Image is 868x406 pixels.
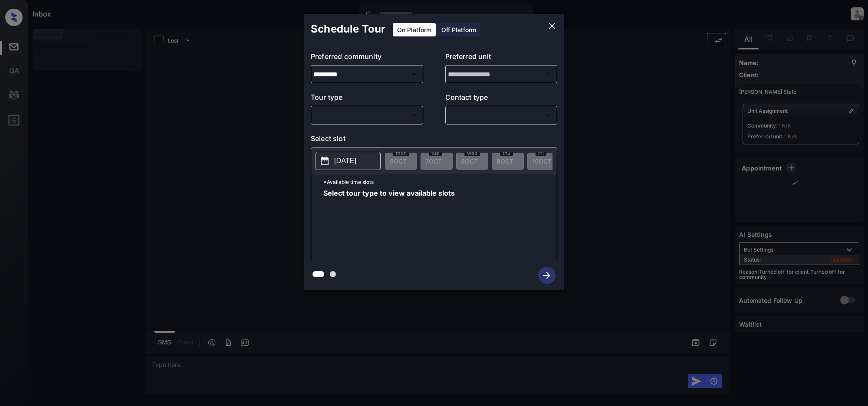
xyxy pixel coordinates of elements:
p: Contact type [445,92,558,106]
p: Preferred unit [445,51,558,65]
h2: Schedule Tour [304,14,392,44]
p: [DATE] [334,156,356,166]
p: Preferred community [311,51,423,65]
button: [DATE] [316,152,381,170]
p: Tour type [311,92,423,106]
p: Select slot [311,133,557,147]
div: Off Platform [437,23,480,36]
p: *Available time slots [323,174,557,190]
button: Open [408,68,420,80]
span: Select tour type to view available slots [323,190,455,259]
button: close [543,17,561,35]
div: On Platform [393,23,436,36]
